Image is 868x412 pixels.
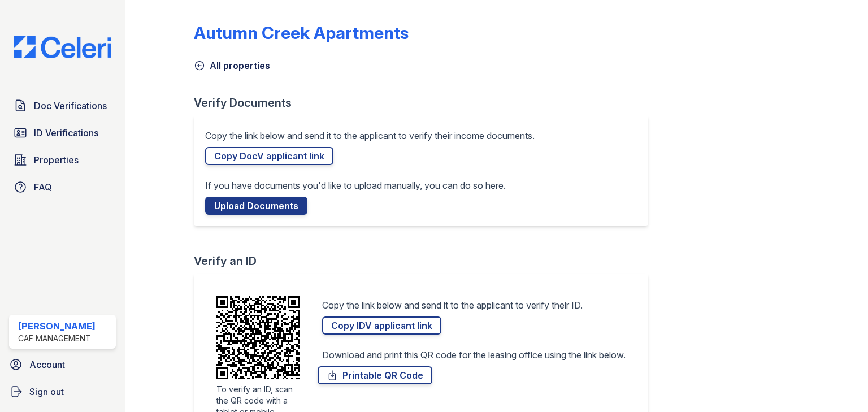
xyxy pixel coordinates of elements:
a: All properties [194,59,270,72]
p: Download and print this QR code for the leasing office using the link below. [322,348,626,362]
span: FAQ [34,180,52,194]
div: Verify Documents [194,95,657,111]
a: Properties [9,149,116,171]
span: Account [29,358,65,371]
p: Copy the link below and send it to the applicant to verify their ID. [322,298,583,312]
span: Sign out [29,385,64,398]
div: Autumn Creek Apartments [194,23,409,43]
a: Printable QR Code [318,366,432,384]
a: Copy IDV applicant link [322,316,441,335]
a: ID Verifications [9,122,116,144]
img: CE_Logo_Blue-a8612792a0a2168367f1c8372b55b34899dd931a85d93a1a3d3e32e68fde9ad4.png [5,36,120,58]
span: Properties [34,153,79,167]
a: Upload Documents [205,197,307,215]
div: [PERSON_NAME] [18,319,96,333]
a: Sign out [5,380,120,403]
iframe: chat widget [821,367,857,401]
div: CAF Management [18,333,96,344]
div: Verify an ID [194,253,657,269]
a: Doc Verifications [9,94,116,117]
a: FAQ [9,176,116,198]
p: If you have documents you'd like to upload manually, you can do so here. [205,179,506,192]
a: Account [5,353,120,376]
span: Doc Verifications [34,99,107,112]
a: Copy DocV applicant link [205,147,333,165]
span: ID Verifications [34,126,98,140]
p: Copy the link below and send it to the applicant to verify their income documents. [205,129,535,142]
